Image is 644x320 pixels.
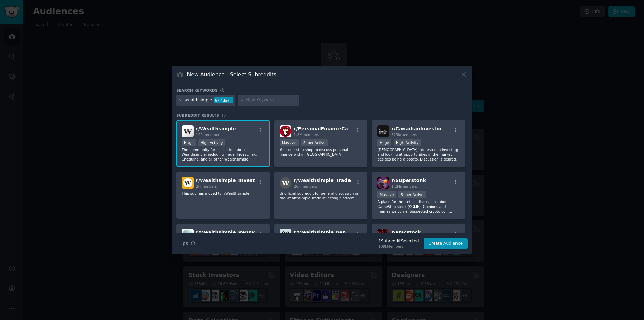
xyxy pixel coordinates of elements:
[196,230,255,235] span: r/ Wealthsimple_Penny
[185,97,212,103] div: wealthsimple
[391,184,417,188] span: 1.2M members
[294,126,361,131] span: r/ PersonalFinanceCanada
[198,139,225,146] div: High Activity
[424,238,468,249] button: Create Audience
[294,178,351,183] span: r/ Wealthsimple_Trade
[176,88,218,93] h3: Search keywords
[391,178,426,183] span: r/ Superstonk
[196,126,236,131] span: r/ Wealthsimple
[176,113,219,118] span: Subreddit Results
[301,139,328,146] div: Super Active
[378,244,419,249] div: 109k Members
[280,125,291,137] img: PersonalFinanceCanada
[377,147,460,162] p: [DEMOGRAPHIC_DATA] interested in investing and looking at opportunities in the market besides bei...
[377,177,389,189] img: Superstonk
[377,139,391,146] div: Huge
[196,184,217,188] span: 2k members
[221,113,226,117] span: 13
[176,238,198,249] button: Tips
[280,229,291,241] img: Wealthsimple_pennies
[294,230,357,235] span: r/ Wealthsimple_pennies
[280,147,362,157] p: Your one-stop shop to discuss personal finance within [GEOGRAPHIC_DATA].
[377,191,396,198] div: Massive
[196,133,221,137] span: 109k members
[246,97,297,103] input: New Keyword
[182,177,194,189] img: Wealthsimple_Invest
[391,133,417,137] span: 623k members
[182,191,264,196] p: This sub has moved to r/Wealthsimple
[182,125,194,137] img: Wealthsimple
[377,199,460,214] p: A place for theoretical discussions about GameStop stock ($GME). Opinions and memes welcome. Susp...
[182,139,196,146] div: Huge
[280,139,299,146] div: Massive
[196,178,255,183] span: r/ Wealthsimple_Invest
[179,240,188,247] span: Tips
[280,177,291,189] img: Wealthsimple_Trade
[294,133,319,137] span: 1.8M members
[182,229,194,241] img: Wealthsimple_Penny
[391,126,442,131] span: r/ CanadianInvestor
[182,147,264,162] p: The community for discussion about Wealthsimple, including Trade, Invest, Tax, Chequing, and all ...
[398,191,426,198] div: Super Active
[377,125,389,137] img: CanadianInvestor
[394,139,421,146] div: High Activity
[214,97,233,103] div: 67 / day
[378,238,419,244] div: 1 Subreddit Selected
[377,229,389,241] img: amcstock
[294,184,317,188] span: 26k members
[280,191,362,200] p: Unofficial subreddit for general discussion on the Wealthsimple Trade investing platform.
[187,71,276,78] h3: New Audience - Select Subreddits
[391,230,421,235] span: r/ amcstock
